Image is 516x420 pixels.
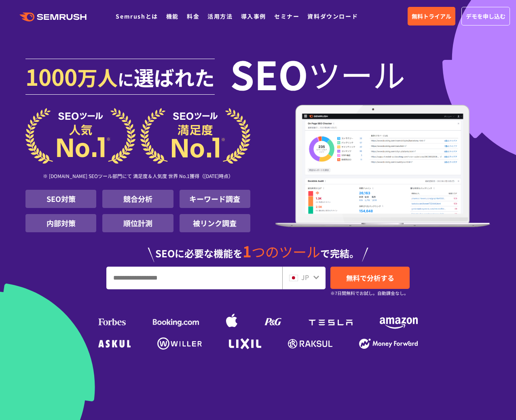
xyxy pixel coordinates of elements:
div: SEOに必要な機能を [25,235,491,262]
span: で完結。 [320,246,359,260]
span: 無料で分析する [346,273,394,283]
li: 被リンク調査 [180,214,250,232]
a: セミナー [274,12,299,20]
a: 機能 [166,12,179,20]
span: 1 [243,240,252,262]
span: SEO [230,57,308,90]
li: SEO対策 [25,190,96,208]
li: 順位計測 [102,214,173,232]
span: 選ばれた [134,62,215,91]
span: ツール [308,57,405,90]
a: 導入事例 [241,12,266,20]
li: キーワード調査 [180,190,250,208]
span: 1000 [25,60,77,92]
input: URL、キーワードを入力してください [107,267,282,289]
li: 競合分析 [102,190,173,208]
span: に [118,67,134,91]
a: 資料ダウンロード [307,12,358,20]
span: JP [301,272,309,282]
div: ※ [DOMAIN_NAME] SEOツール部門にて 満足度＆人気度 世界 No.1獲得（[DATE]時点） [25,164,250,190]
small: ※7日間無料でお試し。自動課金なし。 [330,289,408,297]
span: 無料トライアル [412,12,451,21]
span: 万人 [77,62,118,91]
a: 料金 [187,12,199,20]
a: デモを申し込む [461,7,510,25]
a: 無料トライアル [408,7,455,25]
a: Semrushとは [116,12,158,20]
span: デモを申し込む [466,12,505,21]
li: 内部対策 [25,214,96,232]
span: つのツール [252,242,320,261]
a: 活用方法 [207,12,233,20]
a: 無料で分析する [330,267,410,289]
